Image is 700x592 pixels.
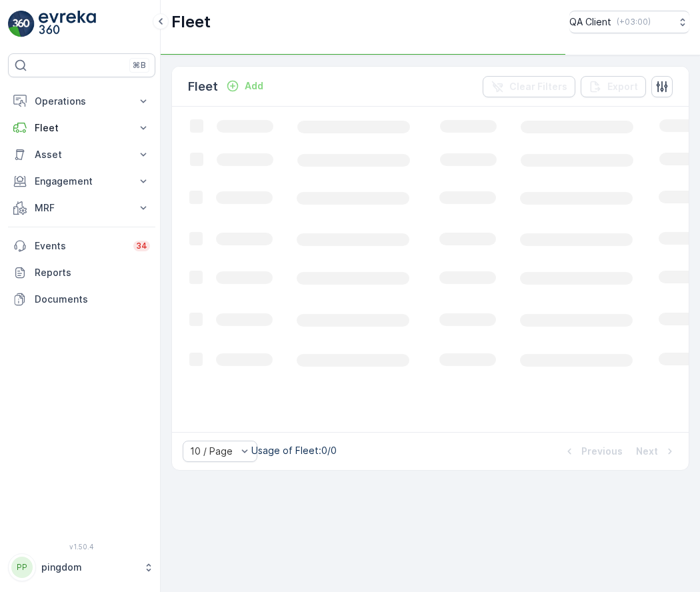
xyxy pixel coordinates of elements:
[8,553,155,581] button: PPpingdom
[35,121,129,135] p: Fleet
[35,266,150,279] p: Reports
[11,557,33,578] div: PP
[8,286,155,313] a: Documents
[8,115,155,141] button: Fleet
[561,443,624,459] button: Previous
[35,95,129,108] p: Operations
[35,293,150,306] p: Documents
[41,561,137,574] p: pingdom
[569,11,689,33] button: QA Client(+03:00)
[245,79,263,93] p: Add
[636,445,658,458] p: Next
[8,88,155,115] button: Operations
[8,11,35,37] img: logo
[8,259,155,286] a: Reports
[8,233,155,259] a: Events34
[8,168,155,195] button: Engagement
[35,175,129,188] p: Engagement
[136,241,147,251] p: 34
[171,11,211,33] p: Fleet
[39,11,96,37] img: logo_light-DOdMpM7g.png
[188,77,218,96] p: Fleet
[251,444,337,457] p: Usage of Fleet : 0/0
[635,443,678,459] button: Next
[133,60,146,71] p: ⌘B
[569,15,611,29] p: QA Client
[8,195,155,221] button: MRF
[509,80,567,93] p: Clear Filters
[35,201,129,215] p: MRF
[221,78,269,94] button: Add
[617,17,651,27] p: ( +03:00 )
[8,141,155,168] button: Asset
[607,80,638,93] p: Export
[581,76,646,97] button: Export
[483,76,575,97] button: Clear Filters
[8,543,155,551] span: v 1.50.4
[35,148,129,161] p: Asset
[35,239,125,253] p: Events
[581,445,623,458] p: Previous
